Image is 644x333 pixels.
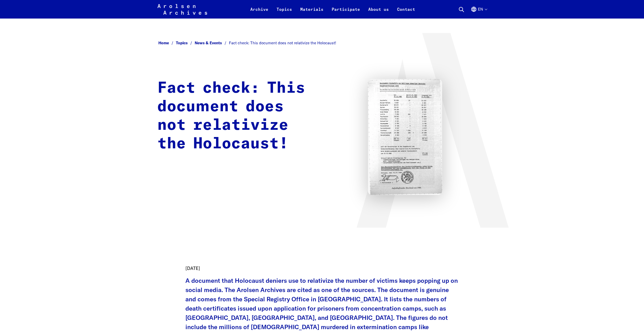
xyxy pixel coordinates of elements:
[157,39,487,47] nav: Breadcrumb
[364,6,393,19] a: About us
[393,6,419,19] a: Contact
[158,40,176,45] a: Home
[157,79,313,153] h1: Fact check: This document does not relativize the Holocaust!
[296,6,328,19] a: Materials
[229,40,336,45] span: Fact check: This document does not relativize the Holocaust!
[195,40,229,45] a: News & Events
[246,3,419,15] nav: Primary
[328,6,364,19] a: Participate
[185,265,200,271] time: [DATE]
[471,6,487,19] button: English, language selection
[368,79,442,195] img: Faktencheck: Dieses Dokument relativiert nicht den Holocaust!
[272,6,296,19] a: Topics
[176,40,195,45] a: Topics
[246,6,272,19] a: Archive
